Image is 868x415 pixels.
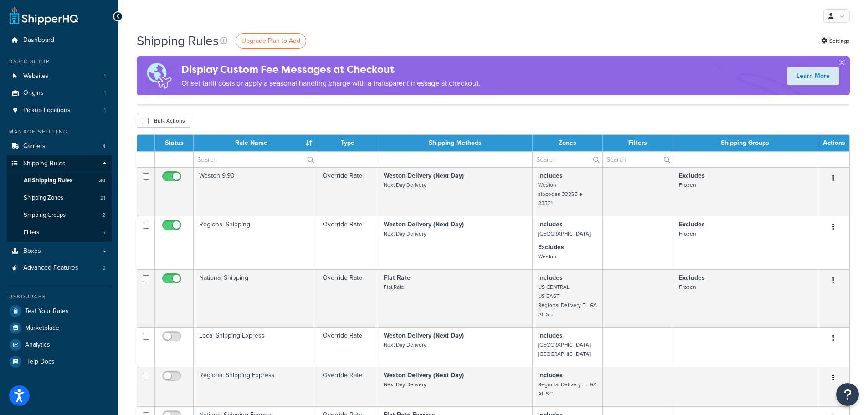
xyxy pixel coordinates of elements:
[137,32,219,50] h1: Shipping Rules
[23,107,71,114] span: Pickup Locations
[102,229,105,236] span: 5
[603,152,673,167] input: Search
[194,152,317,167] input: Search
[181,62,480,77] h4: Display Custom Fee Messages at Checkout
[384,220,464,229] strong: Weston Delivery (Next Day)
[538,273,563,282] strong: Includes
[241,36,300,46] span: Upgrade Plan to Add
[533,152,602,167] input: Search
[679,273,705,282] strong: Excludes
[673,135,817,151] th: Shipping Groups
[538,242,564,252] strong: Excludes
[538,370,563,380] strong: Includes
[7,172,112,189] li: All Shipping Rules
[7,337,112,353] a: Analytics
[194,135,317,151] th: Rule Name : activate to sort column ascending
[7,155,112,242] li: Shipping Rules
[24,229,39,236] span: Filters
[7,102,112,119] li: Pickup Locations
[679,283,696,291] small: Frozen
[821,35,850,47] a: Settings
[384,370,464,380] strong: Weston Delivery (Next Day)
[538,283,597,318] small: US CENTRAL US EAST Regional Delivery FL GA AL SC
[104,107,106,114] span: 1
[384,230,426,238] small: Next Day Delivery
[384,171,464,180] strong: Weston Delivery (Next Day)
[25,307,69,315] span: Test Your Rates
[384,273,411,282] strong: Flat Rate
[102,211,105,219] span: 2
[7,243,112,260] a: Boxes
[23,89,44,97] span: Origins
[679,220,705,229] strong: Excludes
[538,252,556,261] small: Weston
[7,138,112,155] a: Carriers 4
[24,194,63,202] span: Shipping Zones
[538,230,591,238] small: [GEOGRAPHIC_DATA]
[7,128,112,136] div: Manage Shipping
[384,331,464,340] strong: Weston Delivery (Next Day)
[679,230,696,238] small: Frozen
[7,303,112,319] a: Test Your Rates
[103,264,106,272] span: 2
[317,327,378,367] td: Override Rate
[194,216,317,269] td: Regional Shipping
[23,247,41,255] span: Boxes
[538,171,563,180] strong: Includes
[7,354,112,370] li: Help Docs
[23,72,49,80] span: Websites
[181,77,480,90] p: Offset tariff costs or apply a seasonal handling charge with a transparent message at checkout.
[7,293,112,301] div: Resources
[384,380,426,389] small: Next Day Delivery
[538,380,597,398] small: Regional Delivery FL GA AL SC
[538,331,563,340] strong: Includes
[317,367,378,406] td: Override Rate
[137,114,190,128] button: Bulk Actions
[137,56,181,95] img: duties-banner-06bc72dcb5fe05cb3f9472aba00be2ae8eb53ab6f0d8bb03d382ba314ac3c341.png
[7,138,112,155] li: Carriers
[679,171,705,180] strong: Excludes
[679,181,696,189] small: Frozen
[7,68,112,85] a: Websites 1
[23,160,66,168] span: Shipping Rules
[155,135,194,151] th: Status
[236,33,306,49] a: Upgrade Plan to Add
[378,135,533,151] th: Shipping Methods
[23,264,78,272] span: Advanced Features
[7,260,112,277] a: Advanced Features 2
[24,211,66,219] span: Shipping Groups
[100,194,105,202] span: 21
[7,207,112,224] li: Shipping Groups
[7,224,112,241] li: Filters
[787,67,839,85] a: Learn More
[7,172,112,189] a: All Shipping Rules 30
[317,135,378,151] th: Type
[7,320,112,336] a: Marketplace
[836,383,859,406] button: Open Resource Center
[538,181,582,207] small: Weston zipcodes 33325 e 33331
[194,327,317,367] td: Local Shipping Express
[7,155,112,172] a: Shipping Rules
[317,269,378,327] td: Override Rate
[7,32,112,49] a: Dashboard
[7,190,112,206] li: Shipping Zones
[23,143,46,150] span: Carriers
[538,220,563,229] strong: Includes
[533,135,603,151] th: Zones
[23,36,54,44] span: Dashboard
[817,135,849,151] th: Actions
[384,341,426,349] small: Next Day Delivery
[7,102,112,119] a: Pickup Locations 1
[384,181,426,189] small: Next Day Delivery
[24,177,72,184] span: All Shipping Rules
[384,283,404,291] small: Flat Rate
[10,7,78,25] a: ShipperHQ Home
[538,341,591,358] small: [GEOGRAPHIC_DATA] [GEOGRAPHIC_DATA]
[104,89,106,97] span: 1
[7,224,112,241] a: Filters 5
[317,167,378,216] td: Override Rate
[7,68,112,85] li: Websites
[317,216,378,269] td: Override Rate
